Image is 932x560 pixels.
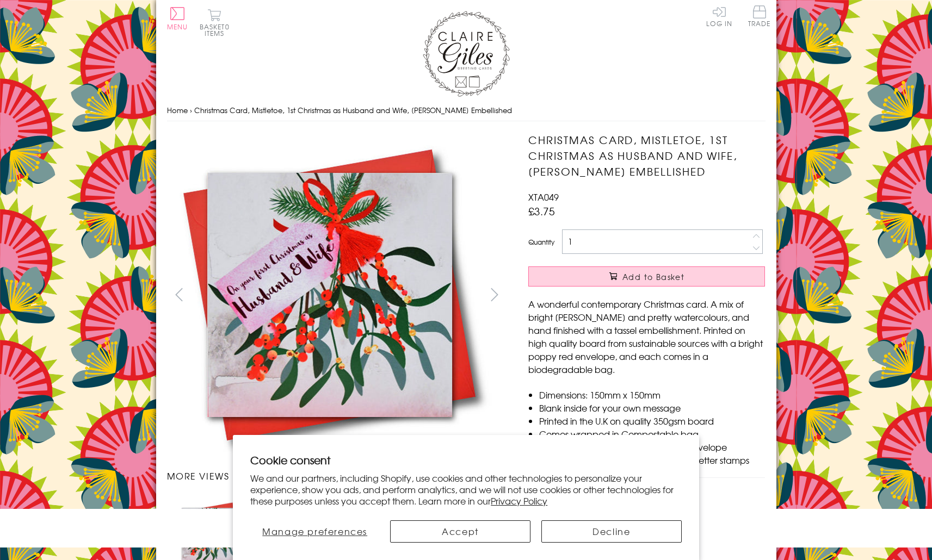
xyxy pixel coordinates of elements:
span: £3.75 [528,203,555,219]
li: Blank inside for your own message [539,401,765,414]
span: Christmas Card, Mistletoe, 1st Christmas as Husband and Wife, [PERSON_NAME] Embellished [194,105,512,115]
button: Manage preferences [250,520,379,543]
button: Menu [167,7,188,30]
button: next [482,282,507,307]
p: We and our partners, including Shopify, use cookies and other technologies to personalize your ex... [250,472,682,506]
a: Home [167,105,188,115]
span: Manage preferences [262,525,367,538]
h3: More views [167,469,507,482]
li: Comes wrapped in Compostable bag [539,427,765,440]
button: prev [167,282,192,307]
li: Dimensions: 150mm x 150mm [539,388,765,401]
span: Add to Basket [622,271,684,282]
button: Basket0 items [200,9,230,36]
h1: Christmas Card, Mistletoe, 1st Christmas as Husband and Wife, [PERSON_NAME] Embellished [528,132,765,179]
img: Claire Giles Greetings Cards [423,11,510,97]
span: XTA049 [528,190,559,203]
img: Christmas Card, Mistletoe, 1st Christmas as Husband and Wife, Tassel Embellished [166,132,493,458]
button: Accept [390,520,530,543]
p: A wonderful contemporary Christmas card. A mix of bright [PERSON_NAME] and pretty watercolours, a... [528,297,765,376]
a: Privacy Policy [491,494,547,507]
a: Trade [748,5,771,29]
li: Printed in the U.K on quality 350gsm board [539,414,765,427]
span: Menu [167,22,188,32]
img: Christmas Card, Mistletoe, 1st Christmas as Husband and Wife, Tassel Embellished [507,132,833,458]
h2: Cookie consent [250,452,682,468]
span: Trade [748,5,771,27]
a: Log In [706,5,732,27]
span: › [190,105,192,115]
span: 0 items [205,22,230,38]
button: Add to Basket [528,266,765,287]
label: Quantity [528,237,554,247]
button: Decline [541,520,682,543]
nav: breadcrumbs [167,99,766,122]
